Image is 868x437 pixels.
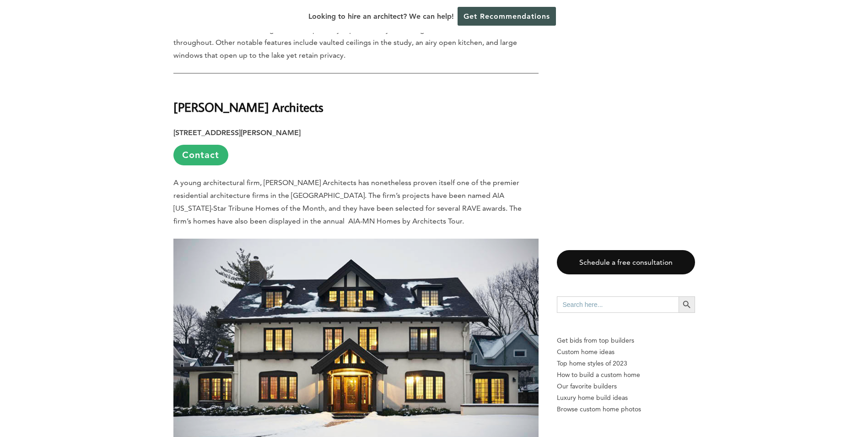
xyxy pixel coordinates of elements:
a: Get Recommendations [458,7,556,26]
a: Our favorite builders [557,381,695,392]
input: Search here... [557,296,679,313]
a: Top home styles of 2023 [557,358,695,369]
a: How to build a custom home [557,369,695,381]
a: Schedule a free consultation [557,250,695,274]
span: A young architectural firm, [PERSON_NAME] Architects has nonetheless proven itself one of the pre... [173,178,522,225]
strong: [STREET_ADDRESS][PERSON_NAME] [173,128,301,137]
a: Luxury home build ideas [557,392,695,404]
a: Contact [173,145,228,165]
a: Custom home ideas [557,346,695,358]
svg: Search [682,300,692,310]
p: Get bids from top builders [557,335,695,346]
strong: [PERSON_NAME] Architects [173,99,323,115]
a: Browse custom home photos [557,404,695,415]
